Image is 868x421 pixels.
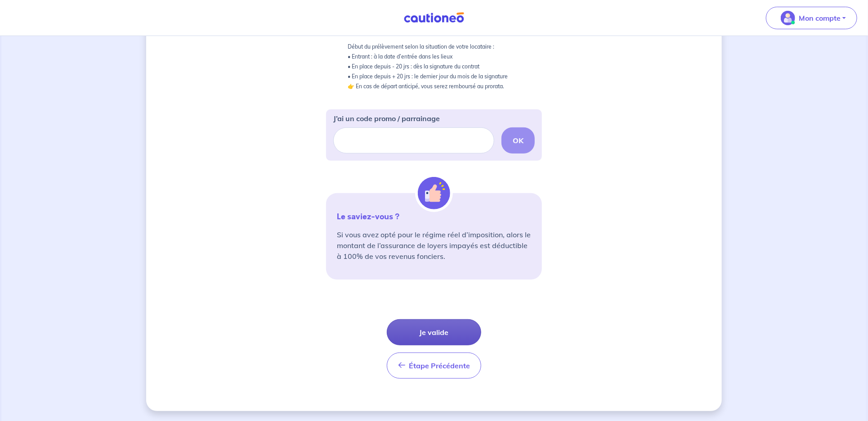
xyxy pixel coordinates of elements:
[387,353,481,379] button: Étape Précédente
[400,12,468,23] img: Cautioneo
[766,7,857,29] button: illu_account_valid_menu.svgMon compte
[337,229,531,262] p: Si vous avez opté pour le régime réel d’imposition, alors le montant de l’assurance de loyers imp...
[418,177,450,209] img: illu_alert_hand.svg
[781,11,795,25] img: illu_account_valid_menu.svg
[333,113,440,124] p: J’ai un code promo / parrainage
[337,211,531,222] p: Le saviez-vous ?
[387,319,481,345] button: Je valide
[799,13,841,23] p: Mon compte
[409,361,470,370] span: Étape Précédente
[348,42,520,91] p: Début du prélèvement selon la situation de votre locataire : • Entrant : à la date d’entrée dans ...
